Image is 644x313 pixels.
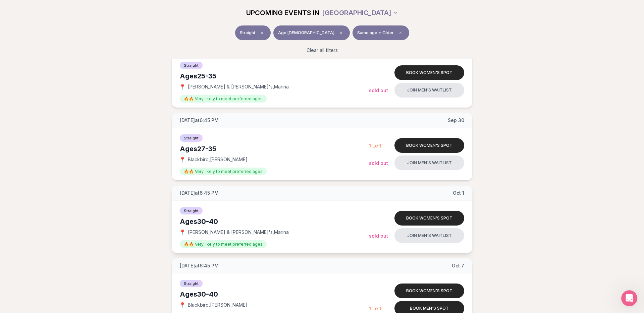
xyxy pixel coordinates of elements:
[180,290,369,299] div: Ages 30-40
[369,87,388,93] span: Sold Out
[369,233,388,239] span: Sold Out
[188,83,289,90] span: [PERSON_NAME] & [PERSON_NAME]'s , Marina
[188,156,248,163] span: Blackbird , [PERSON_NAME]
[353,25,409,40] button: Same age + OlderClear preference
[240,30,255,36] span: Straight
[258,29,266,37] span: Clear event type filter
[180,62,203,69] span: Straight
[369,160,388,166] span: Sold Out
[180,134,203,142] span: Straight
[337,29,345,37] span: Clear age
[369,306,383,311] span: 1 Left!
[235,25,271,40] button: StraightClear event type filter
[180,168,267,175] span: 🔥🔥 Very likely to meet preferred ages
[394,211,464,226] button: Book women's spot
[394,284,464,298] button: Book women's spot
[394,83,464,98] button: Join men's waitlist
[396,29,405,37] span: Clear preference
[180,280,203,287] span: Straight
[180,95,267,103] span: 🔥🔥 Very likely to meet preferred ages
[394,155,464,170] button: Join men's waitlist
[180,262,219,269] span: [DATE] at 6:45 PM
[180,84,185,89] span: 📍
[180,302,185,308] span: 📍
[322,5,398,20] button: [GEOGRAPHIC_DATA]
[394,228,464,243] button: Join men's waitlist
[188,229,289,236] span: [PERSON_NAME] & [PERSON_NAME]'s , Marina
[180,217,369,226] div: Ages 30-40
[357,30,394,36] span: Same age + Older
[180,144,369,153] div: Ages 27-35
[394,138,464,153] button: Book women's spot
[180,71,369,81] div: Ages 25-35
[180,240,267,248] span: 🔥🔥 Very likely to meet preferred ages
[246,8,319,17] span: UPCOMING EVENTS IN
[188,302,248,308] span: Blackbird , [PERSON_NAME]
[452,262,464,269] span: Oct 7
[273,25,350,40] button: Age [DEMOGRAPHIC_DATA]Clear age
[369,143,383,148] span: 1 Left!
[448,117,464,124] span: Sep 30
[394,65,464,80] button: Book women's spot
[180,117,219,124] span: [DATE] at 6:45 PM
[180,190,219,196] span: [DATE] at 6:45 PM
[180,207,203,214] span: Straight
[453,190,464,196] span: Oct 1
[303,43,342,58] button: Clear all filters
[180,157,185,162] span: 📍
[621,290,637,306] iframe: Intercom live chat
[278,30,334,36] span: Age [DEMOGRAPHIC_DATA]
[180,230,185,235] span: 📍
